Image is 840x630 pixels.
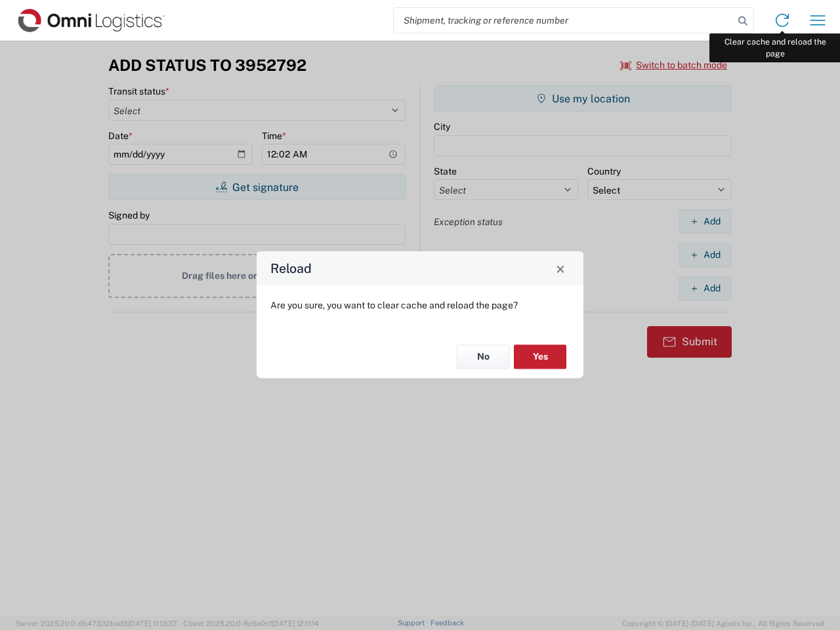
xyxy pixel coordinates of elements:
button: No [457,345,509,369]
input: Shipment, tracking or reference number [394,8,734,33]
button: Close [551,259,570,278]
h4: Reload [270,259,312,278]
button: Yes [514,345,566,369]
p: Are you sure, you want to clear cache and reload the page? [270,299,570,311]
